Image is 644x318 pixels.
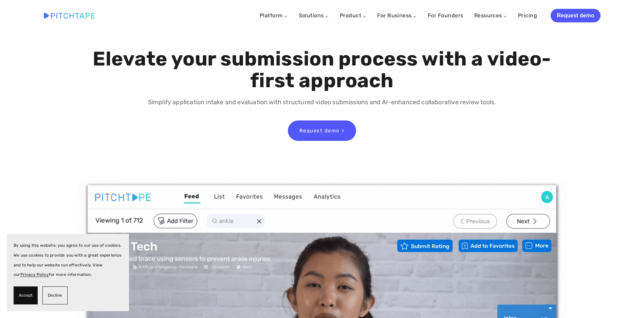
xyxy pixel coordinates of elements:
[7,234,129,311] section: Cookie banner
[19,291,33,300] span: Accept
[91,97,553,107] p: Simplify application intake and evaluation with structured video submissions and AI-enhanced coll...
[44,13,95,18] img: Pitchtape | Video Submission Management Software
[340,12,366,19] a: Product ⌵
[14,286,38,304] button: Accept
[14,241,122,280] p: By using this website, you agree to our use of cookies. We use cookies to provide you with a grea...
[551,9,600,22] a: Request demo
[428,10,463,22] a: For Founders
[48,291,62,300] span: Decline
[518,10,537,22] a: Pricing
[260,12,288,19] a: Platform ⌵
[20,272,49,277] a: Privacy Policy
[474,12,507,19] a: Resources ⌵
[288,120,356,141] a: Request demo >
[42,286,68,304] button: Decline
[299,12,329,19] a: Solutions ⌵
[377,12,417,19] a: For Business ⌵
[91,48,553,92] h1: Elevate your submission process with a video-first approach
